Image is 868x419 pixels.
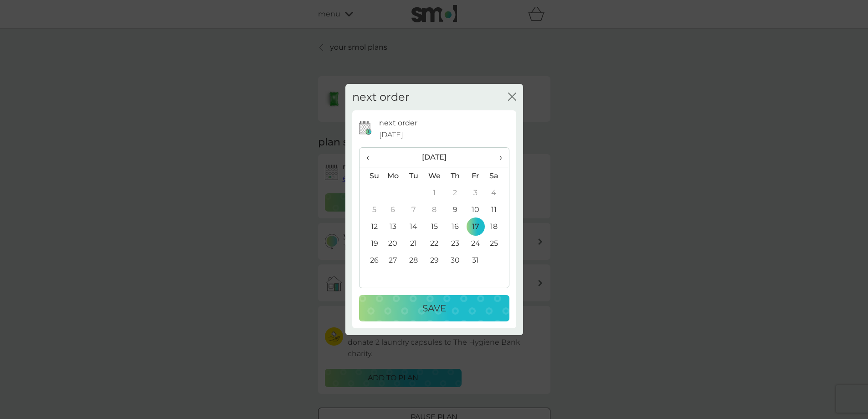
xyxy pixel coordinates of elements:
[379,117,417,129] p: next order
[424,252,445,269] td: 29
[403,167,424,185] th: Tu
[445,218,465,235] td: 16
[424,167,445,185] th: We
[486,201,508,218] td: 11
[379,129,403,141] span: [DATE]
[383,201,404,218] td: 6
[383,252,404,269] td: 27
[465,167,486,185] th: Fr
[360,218,383,235] td: 12
[366,148,376,167] span: ‹
[383,235,404,252] td: 20
[403,235,424,252] td: 21
[486,218,508,235] td: 18
[508,93,516,102] button: close
[424,184,445,201] td: 1
[493,148,502,167] span: ›
[445,184,465,201] td: 2
[383,148,486,167] th: [DATE]
[486,235,508,252] td: 25
[465,218,486,235] td: 17
[486,184,508,201] td: 4
[445,167,465,185] th: Th
[465,235,486,252] td: 24
[383,218,404,235] td: 13
[465,184,486,201] td: 3
[445,235,465,252] td: 23
[403,218,424,235] td: 14
[359,295,509,321] button: Save
[360,167,383,185] th: Su
[424,218,445,235] td: 15
[445,201,465,218] td: 9
[422,301,446,316] p: Save
[465,201,486,218] td: 10
[445,252,465,269] td: 30
[352,91,410,104] h2: next order
[424,201,445,218] td: 8
[360,235,383,252] td: 19
[403,201,424,218] td: 7
[360,252,383,269] td: 26
[360,201,383,218] td: 5
[465,252,486,269] td: 31
[424,235,445,252] td: 22
[403,252,424,269] td: 28
[383,167,404,185] th: Mo
[486,167,508,185] th: Sa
